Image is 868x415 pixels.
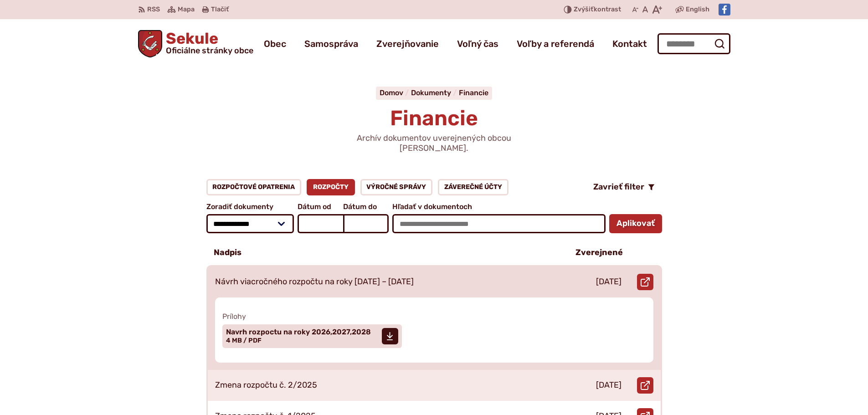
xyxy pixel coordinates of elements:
[457,31,498,56] a: Voľný čas
[609,214,662,233] button: Aplikovať
[376,31,439,56] a: Zverejňovanie
[574,6,621,14] span: kontrast
[392,203,605,211] span: Hľadať v dokumentoch
[596,380,621,390] p: [DATE]
[226,337,262,344] span: 4 MB / PDF
[380,88,411,97] a: Domov
[380,88,403,97] span: Domov
[325,133,544,153] p: Archív dokumentov uverejnených obcou [PERSON_NAME].
[307,179,355,195] a: Rozpočty
[222,324,402,348] a: Navrh rozpoctu na roky 2026,2027,2028 4 MB / PDF
[206,203,294,211] span: Zoradiť dokumenty
[411,88,459,97] a: Dokumenty
[304,31,358,56] a: Samospráva
[575,248,623,258] p: Zverejnené
[264,31,286,56] a: Obec
[226,328,371,336] span: Navrh rozpoctu na roky 2026,2027,2028
[593,182,644,192] span: Zavrieť filter
[360,179,433,195] a: Výročné správy
[343,214,389,233] input: Dátum do
[392,214,605,233] input: Hľadať v dokumentoch
[596,277,621,287] p: [DATE]
[459,88,488,97] a: Financie
[411,88,451,97] span: Dokumenty
[298,203,343,211] span: Dátum od
[719,4,730,15] img: Prejsť na Facebook stránku
[686,4,709,15] span: English
[343,203,389,211] span: Dátum do
[222,312,646,321] span: Prílohy
[612,31,647,56] a: Kontakt
[147,4,160,15] span: RSS
[438,179,508,195] a: Záverečné účty
[211,6,229,14] span: Tlačiť
[162,31,253,55] span: Sekule
[298,214,343,233] input: Dátum od
[206,179,302,195] a: Rozpočtové opatrenia
[138,30,254,57] a: Logo Sekule, prejsť na domovskú stránku.
[390,106,478,131] span: Financie
[574,5,594,13] span: Zvýšiť
[214,248,241,258] p: Nadpis
[166,46,253,55] span: Oficiálne stránky obce
[138,30,163,57] img: Prejsť na domovskú stránku
[215,380,317,390] p: Zmena rozpočtu č. 2/2025
[586,179,662,195] button: Zavrieť filter
[178,4,195,15] span: Mapa
[215,277,414,287] p: Návrh viacročného rozpočtu na roky [DATE] – [DATE]
[684,4,711,15] a: English
[206,214,294,233] select: Zoradiť dokumenty
[517,31,594,56] a: Voľby a referendá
